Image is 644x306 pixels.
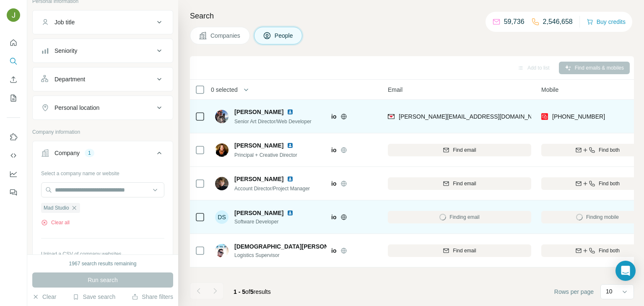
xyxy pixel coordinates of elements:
[33,143,173,166] button: Company1
[554,288,594,296] span: Rows per page
[7,148,20,163] button: Use Surfe API
[41,250,164,258] p: Upload a CSV of company websites.
[234,209,283,217] span: [PERSON_NAME]
[33,69,173,89] button: Department
[55,47,77,55] div: Seniority
[7,185,20,200] button: Feedback
[41,166,164,177] div: Select a company name or website
[234,218,304,226] span: Software Developer
[453,247,476,254] span: Find email
[7,54,20,69] button: Search
[55,104,99,112] div: Personal location
[275,31,294,40] span: People
[7,130,20,145] button: Use Surfe on LinkedIn
[73,293,115,301] button: Save search
[85,149,94,157] div: 1
[210,31,241,40] span: Companies
[287,142,293,149] img: LinkedIn logo
[33,98,173,118] button: Personal location
[215,244,229,257] img: Avatar
[211,86,238,94] span: 0 selected
[543,17,573,27] p: 2,546,658
[234,288,245,295] span: 1 - 5
[33,12,173,32] button: Job title
[234,119,312,124] span: Senior Art Director/Web Developer
[55,18,75,26] div: Job title
[7,35,20,50] button: Quick start
[615,261,636,281] div: Open Intercom Messenger
[215,210,229,224] div: DS
[541,112,548,121] img: provider prospeo logo
[504,17,525,27] p: 59,736
[388,112,395,121] img: provider findymail logo
[215,177,229,190] img: Avatar
[388,244,531,257] button: Find email
[33,41,173,61] button: Seniority
[388,144,531,156] button: Find email
[287,176,293,182] img: LinkedIn logo
[32,293,56,301] button: Clear
[234,288,271,295] span: results
[399,113,546,120] span: [PERSON_NAME][EMAIL_ADDRESS][DOMAIN_NAME]
[41,219,70,226] button: Clear all
[234,242,351,251] span: [DEMOGRAPHIC_DATA][PERSON_NAME]
[234,142,283,149] span: [PERSON_NAME]
[287,109,293,115] img: LinkedIn logo
[453,180,476,187] span: Find email
[541,86,558,94] span: Mobile
[55,149,80,157] div: Company
[190,10,634,22] h4: Search
[599,146,620,154] span: Find both
[69,260,137,267] div: 1967 search results remaining
[552,113,605,120] span: [PHONE_NUMBER]
[32,128,173,136] p: Company information
[388,177,531,190] button: Find email
[388,86,402,94] span: Email
[453,146,476,154] span: Find email
[7,166,20,182] button: Dashboard
[55,75,85,83] div: Department
[132,293,173,301] button: Share filters
[44,204,69,212] span: Mad Studio
[7,8,20,22] img: Avatar
[234,186,310,192] span: Account Director/Project Manager
[234,152,297,158] span: Principal + Creative Director
[587,16,626,28] button: Buy credits
[215,110,229,123] img: Avatar
[7,72,20,87] button: Enrich CSV
[250,288,254,295] span: 5
[234,252,327,259] span: Logistics Supervisor
[234,108,283,116] span: [PERSON_NAME]
[606,287,613,296] p: 10
[7,91,20,106] button: My lists
[599,247,620,254] span: Find both
[599,180,620,187] span: Find both
[215,143,229,157] img: Avatar
[234,175,283,183] span: [PERSON_NAME]
[245,288,250,295] span: of
[287,210,293,216] img: LinkedIn logo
